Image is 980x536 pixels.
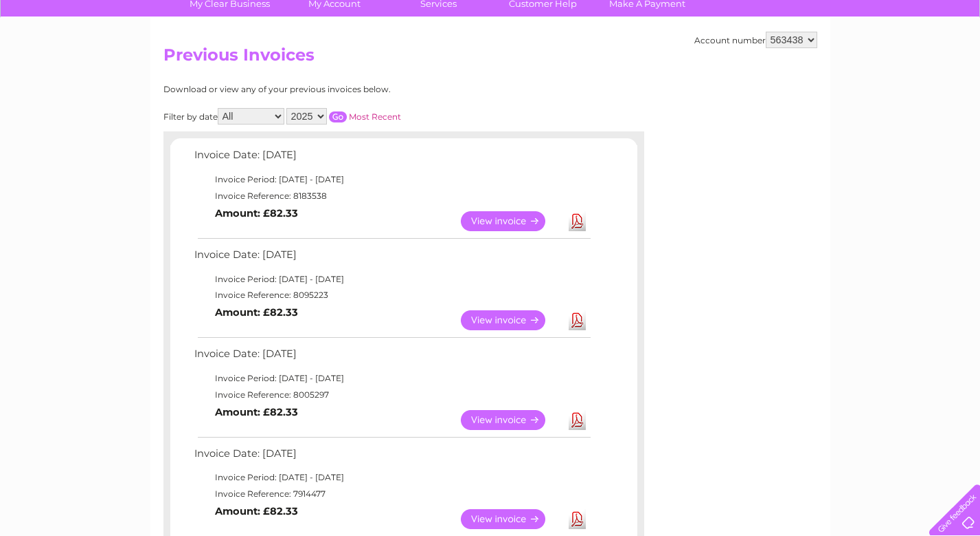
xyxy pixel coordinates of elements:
div: Filter by date [163,108,524,125]
td: Invoice Reference: 8183538 [191,188,593,204]
td: Invoice Date: [DATE] [191,146,593,171]
a: Download [569,310,586,330]
td: Invoice Date: [DATE] [191,444,593,470]
img: logo.png [34,36,104,78]
td: Invoice Period: [DATE] - [DATE] [191,171,593,188]
a: Download [569,509,586,529]
a: Most Recent [349,111,401,122]
td: Invoice Reference: 8095223 [191,287,593,303]
a: View [461,509,562,529]
div: Account number [694,32,817,48]
a: Energy [773,58,803,69]
td: Invoice Period: [DATE] - [DATE] [191,271,593,288]
div: Download or view any of your previous invoices below. [163,85,524,94]
td: Invoice Date: [DATE] [191,246,593,271]
td: Invoice Period: [DATE] - [DATE] [191,370,593,387]
h2: Previous Invoices [163,45,817,72]
td: Invoice Reference: 8005297 [191,387,593,403]
b: Amount: £82.33 [215,207,298,219]
b: Amount: £82.33 [215,505,298,517]
a: View [461,410,562,430]
a: View [461,211,562,231]
a: Download [569,211,586,231]
a: 0333 014 3131 [721,7,816,24]
a: Blog [861,58,880,69]
td: Invoice Period: [DATE] - [DATE] [191,469,593,486]
a: View [461,310,562,330]
a: Log out [935,58,967,69]
td: Invoice Reference: 7914477 [191,486,593,502]
div: Clear Business is a trading name of Verastar Limited (registered in [GEOGRAPHIC_DATA] No. 3667643... [166,8,815,67]
a: Water [738,58,764,69]
a: Telecoms [811,58,852,69]
a: Contact [889,58,922,69]
b: Amount: £82.33 [215,406,298,418]
a: Download [569,410,586,430]
b: Amount: £82.33 [215,306,298,319]
td: Invoice Date: [DATE] [191,345,593,370]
